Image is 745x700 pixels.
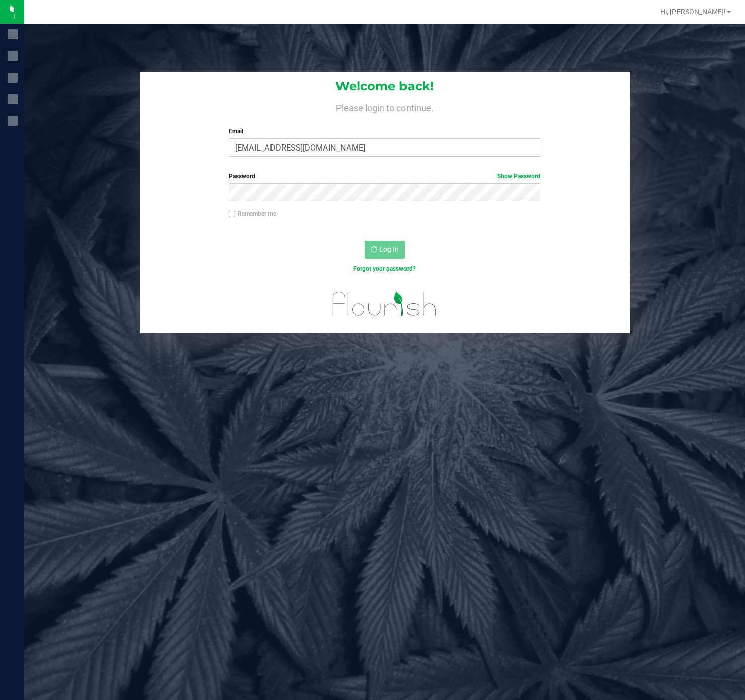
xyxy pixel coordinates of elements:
a: Forgot your password? [353,265,416,272]
input: Remember me [229,211,236,218]
label: Remember me [229,209,276,218]
span: Password [229,173,255,180]
span: Hi, [PERSON_NAME]! [660,8,726,16]
h1: Welcome back! [140,80,630,93]
span: Log In [379,245,399,253]
label: Email [229,127,540,136]
button: Log In [365,241,405,259]
h4: Please login to continue. [140,101,630,113]
a: Show Password [497,173,540,180]
img: flourish_logo.svg [323,284,446,323]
